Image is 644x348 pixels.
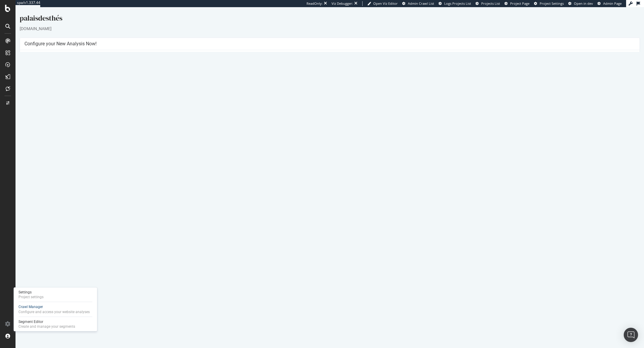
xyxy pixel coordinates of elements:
div: Crawl Manager [18,304,90,310]
div: Viz Debugger: [332,1,353,6]
div: ReadOnly: [306,1,323,6]
div: Create and manage your segments [18,324,75,329]
div: palaisdesthés [4,6,624,18]
h4: Configure your New Analysis Now! [9,34,620,40]
div: Project settings [18,295,44,299]
a: Admin Crawl List [402,1,434,6]
a: Project Page [504,1,530,6]
a: Project Settings [534,1,564,6]
span: Project Settings [540,1,564,6]
div: Segment Editor [18,319,75,324]
span: Project Page [510,1,530,6]
a: Segment EditorCreate and manage your segments [16,319,95,330]
span: Logs Projects List [444,1,471,6]
span: Projects List [481,1,500,6]
a: Open Viz Editor [367,1,398,6]
a: Logs Projects List [439,1,471,6]
span: Open Viz Editor [373,1,398,6]
a: Open in dev [568,1,593,6]
a: SettingsProject settings [16,289,95,300]
span: Admin Page [603,1,622,6]
div: Configure and access your website analyses [18,310,90,314]
div: Open Intercom Messenger [624,328,638,342]
div: Settings [18,290,44,295]
a: Projects List [476,1,500,6]
span: Open in dev [574,1,593,6]
div: [DOMAIN_NAME] [4,18,624,24]
a: Admin Page [597,1,622,6]
span: Admin Crawl List [408,1,434,6]
a: Crawl ManagerConfigure and access your website analyses [16,304,95,315]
